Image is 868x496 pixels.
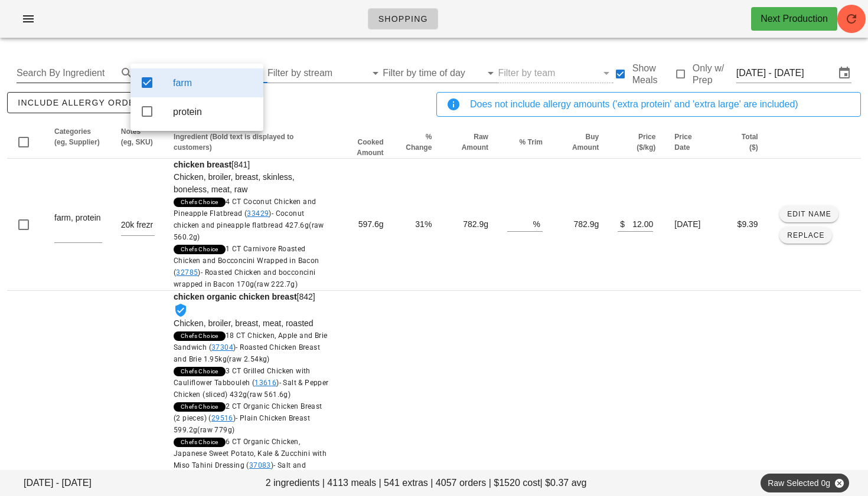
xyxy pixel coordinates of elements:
[54,127,100,146] span: Categories (eg, Supplier)
[174,331,327,363] span: 18 CT Chicken, Apple and Brie Sandwich ( )
[768,474,842,492] span: Raw Selected 0g
[462,133,488,152] span: Raw Amount
[181,367,218,376] span: Chefs Choice
[174,367,329,399] span: 3 CT Grilled Chicken with Cauliflower Tabbouleh ( )
[552,126,608,159] th: Buy Amount: Not sorted. Activate to sort ascending.
[540,476,587,490] span: | $0.37 avg
[383,64,498,83] div: Filter by time of day
[174,133,293,152] span: Ingredient (Bold text is displayed to customers)
[181,402,218,412] span: Chefs Choice
[441,126,498,159] th: Raw Amount: Not sorted. Activate to sort ascending.
[779,227,832,244] button: Replace
[197,426,234,434] span: (raw 779g)
[470,97,851,111] div: Does not include allergy amounts ('extra protein' and 'extra large' are included)
[211,343,233,352] a: 37304
[247,390,291,399] span: (raw 561.6g)
[834,478,844,488] button: Close
[181,438,218,447] span: Chefs Choice
[572,133,599,152] span: Buy Amount
[121,127,153,146] span: Notes (eg, SKU)
[7,92,158,113] button: include allergy orders
[176,268,198,277] a: 32785
[368,8,438,29] a: Shopping
[393,126,442,159] th: % Change: Not sorted. Activate to sort ascending.
[713,126,767,159] th: Total ($): Not sorted. Activate to sort ascending.
[693,63,736,86] label: Only w/ Prep
[45,126,112,159] th: Categories (eg, Supplier): Not sorted. Activate to sort ascending.
[174,245,319,288] span: 1 CT Carnivore Roasted Chicken and Bocconcini Wrapped in Bacon ( )
[520,138,543,146] span: % Trim
[17,98,148,107] span: include allergy orders
[174,343,320,363] span: - Roasted Chicken Breast and Brie 1.95kg
[174,172,295,194] span: Chicken, broiler, breast, skinless, boneless, meat, raw
[742,133,758,152] span: Total ($)
[665,126,713,159] th: Price Date: Not sorted. Activate to sort ascending.
[249,461,271,469] a: 37083
[738,219,758,229] span: $9.39
[674,133,691,152] span: Price Date
[174,160,329,290] span: [841]
[174,268,316,288] span: - Roasted Chicken and bocconcini wrapped in Bacon 170g
[632,63,674,86] label: Show Meals
[665,159,713,291] td: [DATE]
[441,159,498,291] td: 782.9g
[779,206,839,222] button: Edit Name
[174,160,231,169] strong: chicken breast
[173,106,254,117] div: protein
[112,126,164,159] th: Notes (eg, SKU): Not sorted. Activate to sort ascending.
[174,198,324,241] span: 4 CT Coconut Chicken and Pineapple Flatbread ( )
[787,231,825,239] span: Replace
[618,216,625,231] div: $
[254,379,276,387] a: 13616
[637,133,655,152] span: Price ($/kg)
[174,402,322,434] span: 2 CT Organic Chicken Breast (2 pieces) ( )
[181,198,218,207] span: Chefs Choice
[357,138,383,157] span: Cooked Amount
[247,209,269,218] a: 33429
[164,126,338,159] th: Ingredient (Bold text is displayed to customers): Not sorted. Activate to sort ascending.
[608,126,665,159] th: Price ($/kg): Not sorted. Activate to sort ascending.
[227,355,270,363] span: (raw 2.54kg)
[254,280,298,288] span: (raw 222.7g)
[338,126,393,159] th: Cooked Amount: Not sorted. Activate to sort ascending.
[181,331,218,341] span: Chefs Choice
[267,64,383,83] div: Filter by stream
[181,245,218,254] span: Chefs Choice
[174,438,327,481] span: 6 CT Organic Chicken, Japanese Sweet Potato, Kale & Zucchini with Miso Tahini Dressing ( )
[498,126,552,159] th: % Trim: Not sorted. Activate to sort ascending.
[761,12,828,26] div: Next Production
[552,159,608,291] td: 782.9g
[378,14,428,24] span: Shopping
[174,318,314,328] span: Chicken, broiler, breast, meat, roasted
[415,219,432,229] span: 31%
[174,209,324,241] span: - Coconut chicken and pineapple flatbread 427.6g
[358,219,384,229] span: 597.6g
[174,292,297,301] strong: chicken organic chicken breast
[533,216,543,231] div: %
[787,210,831,218] span: Edit Name
[174,414,310,434] span: - Plain Chicken Breast 599.2g
[211,414,233,422] a: 29516
[173,77,254,88] div: farm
